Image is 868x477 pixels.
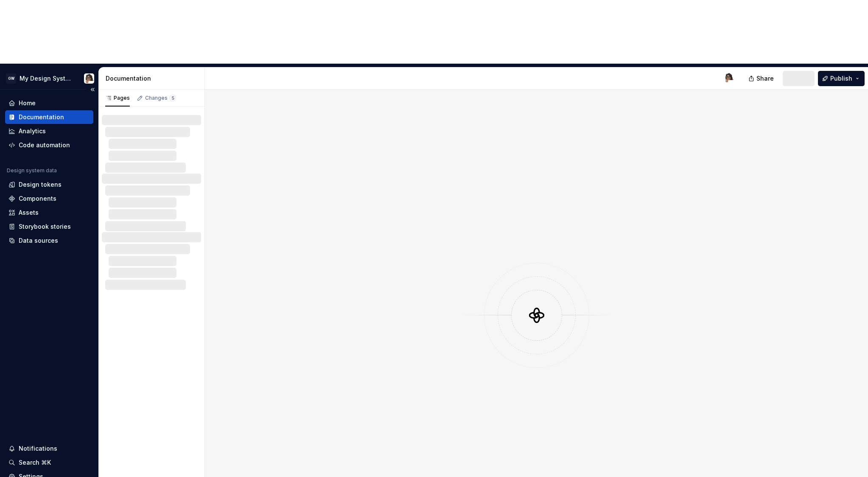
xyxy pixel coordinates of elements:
[5,442,93,455] button: Notifications
[724,73,734,83] img: Jessica
[19,113,64,121] div: Documentation
[818,71,865,86] button: Publish
[145,95,176,101] div: Changes
[19,222,71,231] div: Storybook stories
[19,99,36,107] div: Home
[5,110,93,124] a: Documentation
[756,74,774,83] span: Share
[84,73,94,84] img: Jessica
[20,74,74,83] div: My Design System
[5,124,93,138] a: Analytics
[169,95,176,101] span: 5
[19,236,58,245] div: Data sources
[744,71,779,86] button: Share
[19,458,51,467] div: Search ⌘K
[106,74,201,83] div: Documentation
[5,178,93,191] a: Design tokens
[7,167,57,174] div: Design system data
[19,444,57,453] div: Notifications
[19,180,62,189] div: Design tokens
[5,192,93,205] a: Components
[87,84,98,95] button: Collapse sidebar
[5,220,93,233] a: Storybook stories
[5,234,93,247] a: Data sources
[5,138,93,152] a: Code automation
[830,74,852,83] span: Publish
[5,456,93,469] button: Search ⌘K
[19,194,56,203] div: Components
[6,73,16,84] div: GW
[19,208,39,217] div: Assets
[19,141,70,149] div: Code automation
[2,69,97,87] button: GWMy Design SystemJessica
[5,206,93,219] a: Assets
[5,96,93,110] a: Home
[19,127,46,135] div: Analytics
[105,95,130,101] div: Pages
